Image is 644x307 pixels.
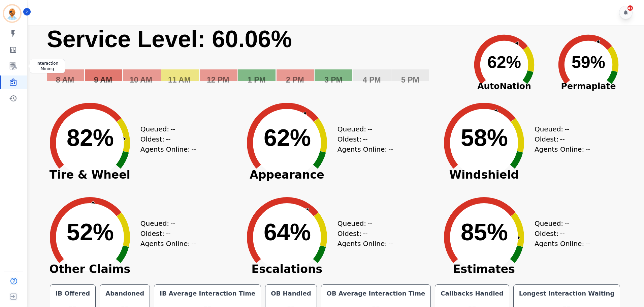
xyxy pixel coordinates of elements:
div: Oldest: [337,134,388,144]
text: 10 AM [130,75,152,84]
span: Tire & Wheel [39,172,140,178]
span: -- [388,144,393,154]
span: -- [170,124,175,134]
span: Windshield [433,172,535,178]
span: Estimates [433,266,535,273]
text: 82% [67,125,114,151]
div: IB Offered [54,289,92,298]
div: Callbacks Handled [439,289,505,298]
svg: Service Level: 0% [46,25,461,94]
text: 2 PM [286,75,304,84]
span: -- [166,228,170,239]
div: Queued: [337,218,388,228]
span: -- [166,134,170,144]
span: -- [363,228,367,239]
text: 9 AM [94,75,112,84]
div: Queued: [140,218,191,228]
div: OB Handled [269,289,312,298]
span: -- [560,228,565,239]
span: -- [585,239,590,249]
text: 8 AM [56,75,74,84]
div: 47 [627,5,633,11]
span: -- [565,218,569,228]
div: Agents Online: [535,144,592,154]
text: 5 PM [401,75,419,84]
span: -- [585,144,590,154]
div: Queued: [535,124,585,134]
text: 12 PM [207,75,229,84]
div: Oldest: [140,134,191,144]
div: IB Average Interaction Time [158,289,257,298]
div: Queued: [535,218,585,228]
text: 3 PM [324,75,343,84]
div: Agents Online: [337,239,395,249]
text: 62% [264,125,311,151]
text: Service Level: 60.06% [47,26,292,52]
div: Queued: [337,124,388,134]
div: Longest Interaction Waiting [518,289,616,298]
span: -- [367,124,372,134]
text: 4 PM [363,75,381,84]
img: Bordered avatar [4,5,20,22]
div: Oldest: [140,228,191,239]
div: Queued: [140,124,191,134]
span: -- [560,134,565,144]
text: 59% [572,53,605,72]
span: -- [363,134,367,144]
div: OB Average Interaction Time [325,289,427,298]
span: -- [388,239,393,249]
span: -- [367,218,372,228]
text: 11 AM [168,75,191,84]
text: 58% [461,125,508,151]
span: -- [191,144,196,154]
text: 62% [487,53,521,72]
div: Agents Online: [337,144,395,154]
div: Agents Online: [535,239,592,249]
text: 85% [461,219,508,245]
span: -- [170,218,175,228]
text: 64% [264,219,311,245]
span: AutoNation [462,80,546,93]
span: -- [191,239,196,249]
span: Other Claims [39,266,140,273]
div: Agents Online: [140,144,198,154]
div: Oldest: [535,228,585,239]
text: 52% [67,219,114,245]
div: Abandoned [104,289,146,298]
span: Appearance [236,172,337,178]
div: Agents Online: [140,239,198,249]
div: Oldest: [535,134,585,144]
div: Oldest: [337,228,388,239]
text: 1 PM [248,75,266,84]
span: Escalations [236,266,337,273]
span: -- [565,124,569,134]
span: Permaplate [546,80,631,93]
